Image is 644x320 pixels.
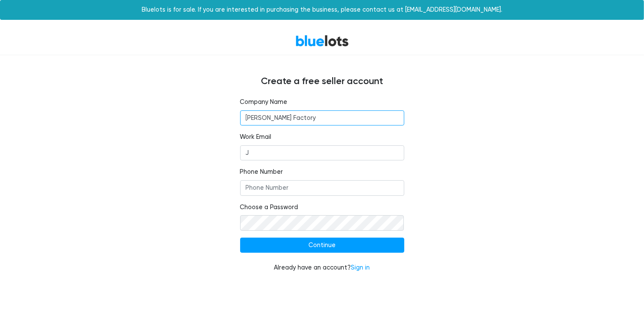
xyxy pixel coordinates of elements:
[240,180,404,196] input: Phone Number
[63,76,581,87] h4: Create a free seller account
[295,35,349,47] a: BlueLots
[240,110,404,126] input: Company Name
[240,203,298,212] label: Choose a Password
[240,263,404,273] div: Already have an account?
[240,97,288,107] label: Company Name
[240,132,272,142] label: Work Email
[240,238,404,253] input: Continue
[240,167,283,177] label: Phone Number
[351,264,370,271] a: Sign in
[240,145,404,161] input: Work Email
